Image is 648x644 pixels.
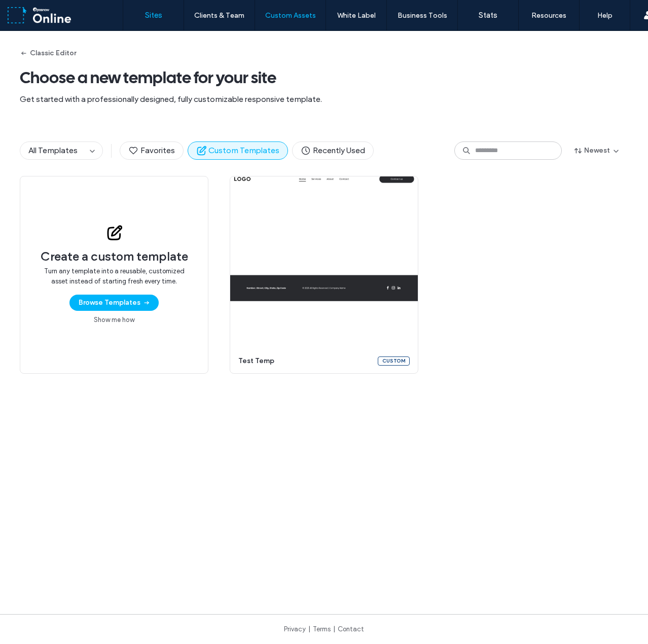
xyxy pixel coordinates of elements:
[20,67,628,88] span: Choose a new template for your site
[41,266,188,287] span: Turn any template into a reusable, customized asset instead of starting fresh every time.
[23,7,44,16] span: Help
[337,11,376,20] label: White Label
[94,315,134,325] a: Show me how
[265,11,316,20] label: Custom Assets
[313,625,331,633] a: Terms
[333,625,335,633] span: |
[28,146,78,155] span: All Templates
[378,356,410,366] div: Custom
[196,145,279,156] span: Custom Templates
[338,625,364,633] a: Contact
[238,356,372,366] span: test temp
[398,11,447,20] label: Business Tools
[531,11,566,20] label: Resources
[308,625,310,633] span: |
[20,45,76,61] button: Classic Editor
[188,141,288,160] button: Custom Templates
[566,142,628,159] button: Newest
[194,11,244,20] label: Clients & Team
[292,141,374,160] button: Recently Used
[597,11,613,20] label: Help
[20,142,86,159] button: All Templates
[120,141,184,160] button: Favorites
[301,145,365,156] span: Recently Used
[41,249,188,264] span: Create a custom template
[479,11,497,20] label: Stats
[128,145,175,156] span: Favorites
[20,94,628,105] span: Get started with a professionally designed, fully customizable responsive template.
[284,625,306,633] a: Privacy
[69,295,159,311] button: Browse Templates
[145,11,162,20] label: Sites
